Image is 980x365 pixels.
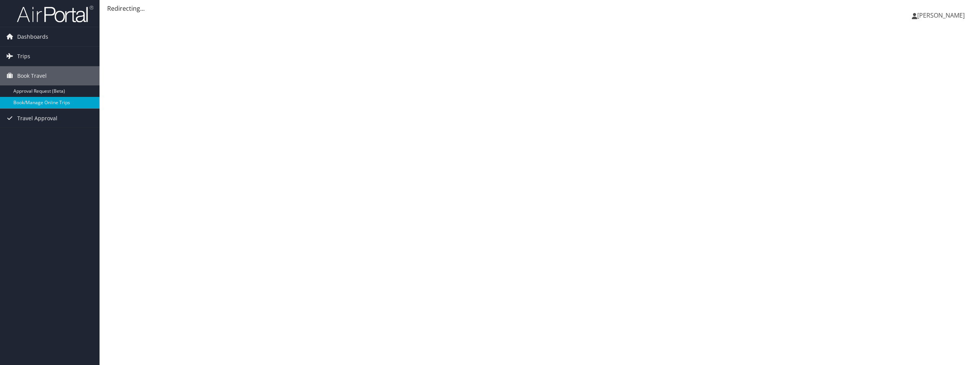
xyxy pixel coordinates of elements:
span: Dashboards [17,27,48,46]
span: Trips [17,47,30,66]
span: [PERSON_NAME] [917,11,965,20]
div: Redirecting... [107,4,972,13]
span: Book Travel [17,66,47,85]
img: airportal-logo.png [17,5,93,23]
span: Travel Approval [17,109,57,128]
a: [PERSON_NAME] [912,4,972,27]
